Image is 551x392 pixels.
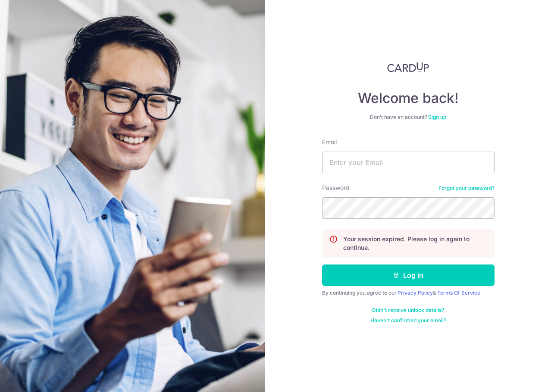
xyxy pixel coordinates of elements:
[428,114,446,120] a: Sign up
[322,138,337,146] label: Email
[372,307,444,314] a: Didn't receive unlock details?
[437,289,480,296] a: Terms Of Service
[438,185,495,192] a: Forgot your password?
[322,90,495,107] h4: Welcome back!
[387,62,429,72] img: CardUp Logo
[322,289,495,296] div: By continuing you agree to our &
[322,264,495,286] button: Log in
[322,114,495,121] div: Don’t have an account?
[322,152,495,173] input: Enter your Email
[343,235,487,252] p: Your session expired. Please log in again to continue.
[370,317,446,324] a: Haven't confirmed your email?
[398,289,433,296] a: Privacy Policy
[322,184,350,192] label: Password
